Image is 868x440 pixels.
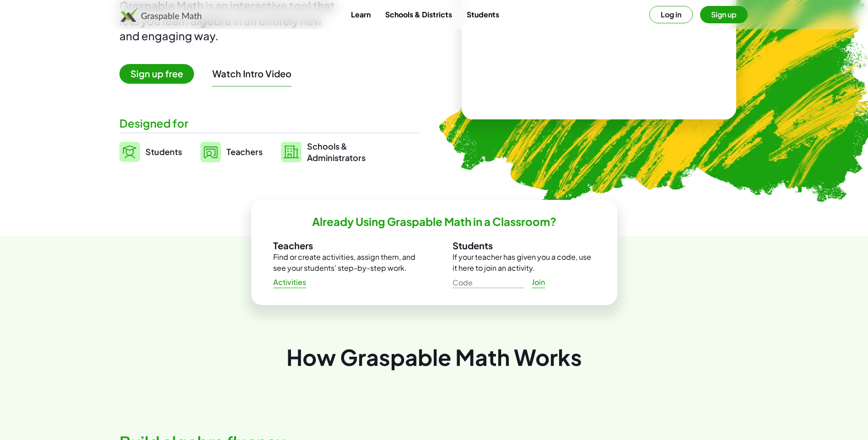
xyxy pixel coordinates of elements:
div: How Graspable Math Works [119,342,749,372]
p: Find or create activities, assign them, and see your students' step-by-step work. [273,252,416,274]
span: Sign up free [119,64,194,84]
h2: Already Using Graspable Math in a Classroom? [312,215,556,229]
a: Activities [266,274,314,290]
span: Activities [273,278,307,287]
img: svg%3e [281,142,302,162]
a: Teachers [200,140,263,163]
a: Students [119,140,182,163]
button: Watch Intro Video [212,68,291,80]
img: svg%3e [200,142,221,162]
span: Students [146,146,182,157]
span: Join [532,278,545,287]
button: Log in [649,6,693,23]
a: Schools & Districts [378,6,459,23]
video: What is this? This is dynamic math notation. Dynamic math notation plays a central role in how Gr... [530,5,668,73]
div: Designed for [119,116,420,131]
p: If your teacher has given you a code, use it here to join an activity. [453,252,595,274]
button: Sign up [700,6,748,23]
h3: Teachers [273,240,416,252]
h3: Students [453,240,595,252]
span: Teachers [226,146,263,157]
a: Students [459,6,507,23]
a: Join [524,274,553,290]
img: svg%3e [119,142,140,162]
span: Schools & Administrators [307,140,366,163]
a: Schools &Administrators [281,140,366,163]
a: Learn [344,6,378,23]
